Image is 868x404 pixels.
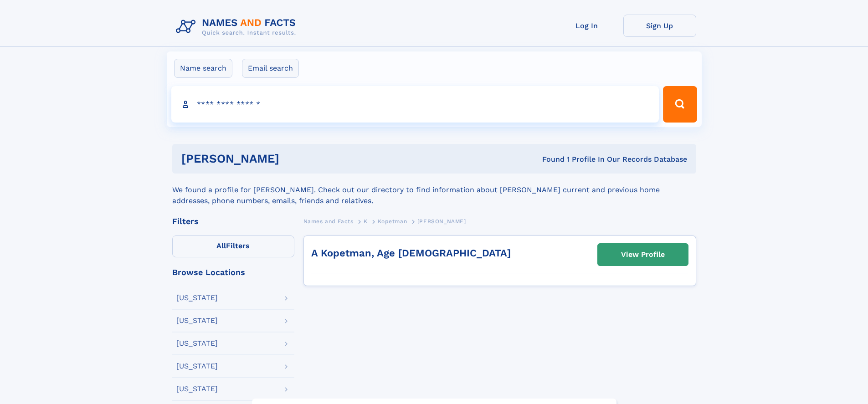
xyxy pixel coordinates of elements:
div: Found 1 Profile In Our Records Database [411,154,687,164]
span: [PERSON_NAME] [417,218,466,225]
label: Email search [242,59,299,78]
a: A Kopetman, Age [DEMOGRAPHIC_DATA] [311,247,511,259]
a: Log In [550,15,623,37]
div: View Profile [621,244,665,265]
input: search input [171,86,659,123]
a: Kopetman [378,215,407,227]
div: [US_STATE] [176,340,218,347]
span: All [216,241,226,250]
a: View Profile [598,244,688,266]
div: Filters [172,217,294,225]
button: Search Button [663,86,697,123]
div: [US_STATE] [176,385,218,393]
span: K [364,218,368,225]
div: [US_STATE] [176,317,218,324]
div: We found a profile for [PERSON_NAME]. Check out our directory to find information about [PERSON_N... [172,174,696,206]
label: Filters [172,235,294,257]
div: Browse Locations [172,268,294,276]
div: [US_STATE] [176,294,218,302]
label: Name search [174,59,232,78]
a: Sign Up [623,15,696,37]
a: Names and Facts [303,215,354,227]
h1: [PERSON_NAME] [181,153,411,164]
a: K [364,215,368,227]
div: [US_STATE] [176,363,218,370]
span: Kopetman [378,218,407,225]
img: Logo Names and Facts [172,15,303,39]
